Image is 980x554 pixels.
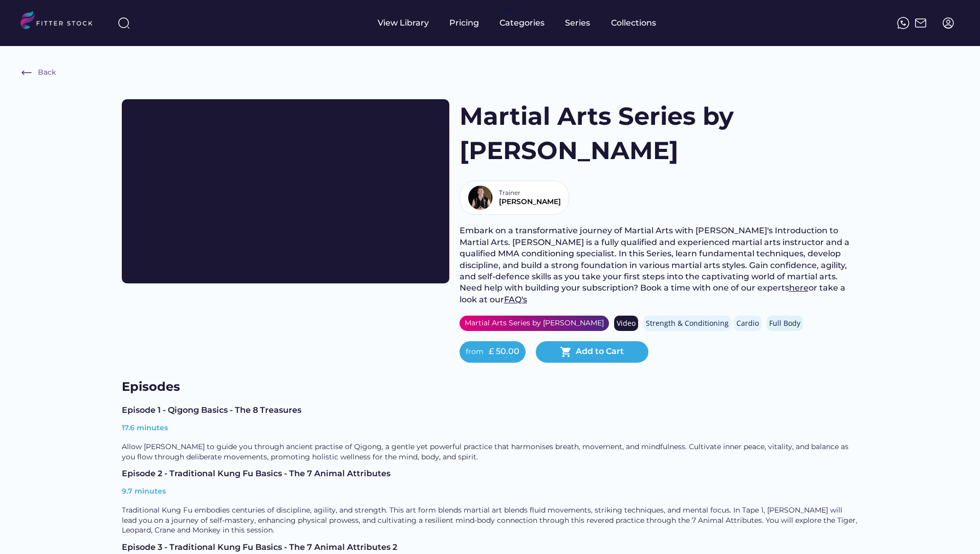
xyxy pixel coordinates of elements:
div: Series [565,17,591,29]
button: shopping_cart [560,346,572,358]
div: from [466,347,484,357]
div: 17.6 minutes [122,424,859,434]
div: Episode 1 - Qigong Basics - The 8 Treasures [122,406,859,414]
img: profile-circle.svg [942,17,954,29]
div: Martial Arts Series by [PERSON_NAME] [465,318,604,328]
div: Add to Cart [576,346,624,358]
img: Frame%2051.svg [914,17,927,29]
div: £ 50.00 [489,346,519,357]
div: Trainer [499,189,525,197]
img: search-normal%203.svg [118,17,130,29]
img: Bio%20Template%20-%20Stev.png [468,185,493,210]
div: Video [617,318,636,328]
div: 9.7 minutes [122,487,859,498]
div: fvck [499,5,513,15]
div: Collections [611,17,656,29]
div: Back [38,68,56,78]
div: Cardio [736,318,759,328]
div: Categories [499,17,545,29]
div: Embark on a transformative journey of Martial Arts with [PERSON_NAME]'s Introduction to Martial A... [460,225,859,305]
div: View Library [378,17,429,29]
div: Traditional Kung Fu embodies centuries of discipline, agility, and strength. This art form blends... [122,505,859,536]
h1: Martial Arts Series by [PERSON_NAME] [460,99,759,168]
h3: Episodes [122,378,224,396]
img: LOGO.svg [20,11,101,32]
div: Episode 2 - Traditional Kung Fu Basics - The 7 Animal Attributes [122,470,859,478]
a: here [789,283,809,293]
iframe: chat widget [937,513,970,544]
div: [PERSON_NAME] [499,197,561,207]
div: Pricing [449,17,479,29]
div: Episode 3 - Traditional Kung Fu Basics - The 7 Animal Attributes 2 [122,543,859,551]
a: FAQ's [504,295,527,304]
div: Strength & Conditioning [646,318,729,328]
img: meteor-icons_whatsapp%20%281%29.svg [897,17,909,29]
img: Frame%20%286%29.svg [20,67,33,79]
div: Allow [PERSON_NAME] to guide you through ancient practise of Qigong, a gentle yet powerful practi... [122,442,859,462]
div: Full Body [769,318,800,328]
